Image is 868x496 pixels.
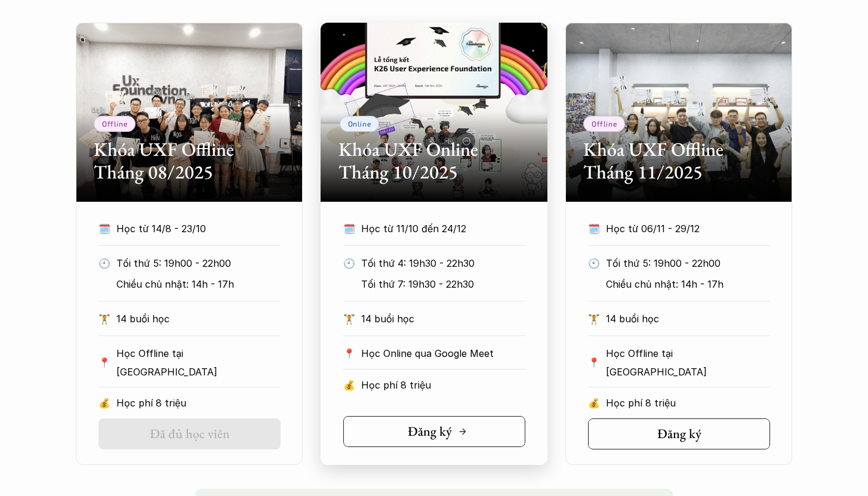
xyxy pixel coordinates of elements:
[361,376,525,394] p: Học phí 8 triệu
[99,357,110,368] p: 📍
[361,254,525,272] p: Tối thứ 4: 19h30 - 22h30
[408,424,452,439] h5: Đăng ký
[361,310,525,328] p: 14 buổi học
[116,310,281,328] p: 14 buổi học
[343,220,355,238] p: 🗓️
[588,357,600,368] p: 📍
[99,220,110,238] p: 🗓️
[588,310,600,328] p: 🏋️
[116,394,281,412] p: Học phí 8 triệu
[150,426,230,442] h5: Đã đủ học viên
[116,254,281,272] p: Tối thứ 5: 19h00 - 22h00
[361,275,525,293] p: Tối thứ 7: 19h30 - 22h30
[94,138,285,184] h2: Khóa UXF Offline Tháng 08/2025
[348,119,371,128] p: Online
[588,418,770,449] a: Đăng ký
[361,344,525,362] p: Học Online qua Google Meet
[343,376,355,394] p: 💰
[606,394,770,412] p: Học phí 8 triệu
[343,310,355,328] p: 🏋️
[338,138,530,184] h2: Khóa UXF Online Tháng 10/2025
[606,254,770,272] p: Tối thứ 5: 19h00 - 22h00
[588,254,600,272] p: 🕙
[102,119,127,128] p: Offline
[361,220,503,238] p: Học từ 11/10 đến 24/12
[116,344,281,381] p: Học Offline tại [GEOGRAPHIC_DATA]
[343,348,355,359] p: 📍
[343,416,525,447] a: Đăng ký
[99,310,110,328] p: 🏋️
[606,220,748,238] p: Học từ 06/11 - 29/12
[657,426,701,442] h5: Đăng ký
[588,220,600,238] p: 🗓️
[99,394,110,412] p: 💰
[99,254,110,272] p: 🕙
[606,344,770,381] p: Học Offline tại [GEOGRAPHIC_DATA]
[606,275,770,293] p: Chiều chủ nhật: 14h - 17h
[588,394,600,412] p: 💰
[583,138,774,184] h2: Khóa UXF Offline Tháng 11/2025
[116,220,258,238] p: Học từ 14/8 - 23/10
[606,310,770,328] p: 14 buổi học
[116,275,281,293] p: Chiều chủ nhật: 14h - 17h
[343,254,355,272] p: 🕙
[592,119,617,128] p: Offline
